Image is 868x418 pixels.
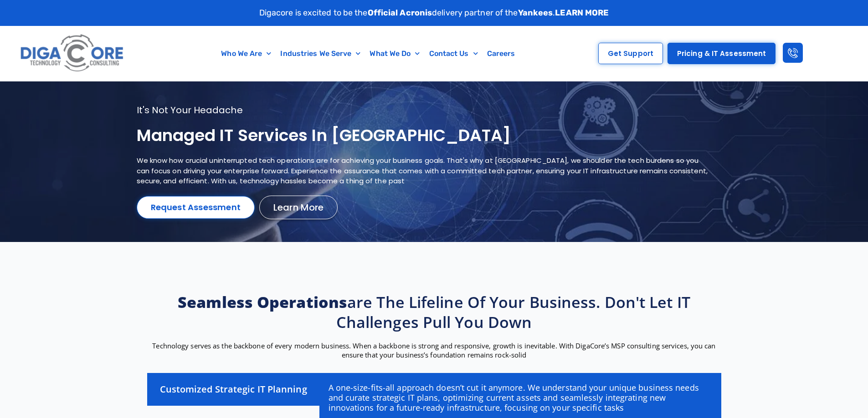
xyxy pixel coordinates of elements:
[137,125,709,146] h1: Managed IT services in [GEOGRAPHIC_DATA]
[276,43,365,64] a: Industries We Serve
[171,43,566,64] nav: Menu
[368,8,432,18] strong: Official Acronis
[483,43,520,64] a: Careers
[137,196,255,219] a: Request Assessment
[273,203,324,212] span: Learn More
[425,43,483,64] a: Contact Us
[329,383,712,413] p: A one-size-fits-all approach doesn’t cut it anymore. We understand your unique business needs and...
[259,196,338,219] a: Learn More
[598,43,663,64] a: Get Support
[143,292,726,332] h2: are the lifeline of your business. Don't let IT challenges pull you down
[668,43,776,64] a: Pricing & IT Assessment
[365,43,424,64] a: What We Do
[147,373,319,406] div: Customized Strategic IT Planning
[518,8,553,18] strong: Yankees
[178,292,347,312] strong: Seamless operations
[137,104,709,116] p: It's not your headache
[677,50,766,57] span: Pricing & IT Assessment
[143,341,726,359] p: Technology serves as the backbone of every modern business. When a backbone is strong and respons...
[18,30,127,76] img: Digacore logo 1
[259,7,609,19] p: Digacore is excited to be the delivery partner of the .
[137,156,709,186] p: We know how crucial uninterrupted tech operations are for achieving your business goals. That's w...
[216,43,276,64] a: Who We Are
[555,8,609,18] a: LEARN MORE
[608,50,653,57] span: Get Support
